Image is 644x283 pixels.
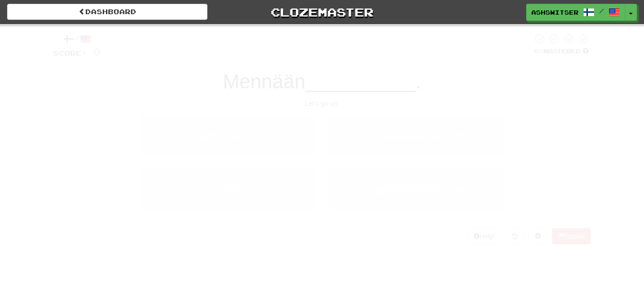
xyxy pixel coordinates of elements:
span: 0 % [534,47,544,55]
a: Dashboard [7,4,207,20]
span: / [599,8,604,14]
button: Report [552,228,591,244]
small: 3 . [212,188,217,196]
button: Round history (alt+y) [506,228,524,244]
span: Score: [53,49,87,57]
a: ashswitser / [526,4,625,21]
button: 2.kovakuoriainen [329,115,504,156]
span: ashswitser [531,8,578,17]
small: 2 . [365,134,371,141]
div: Mastered [532,47,591,56]
span: ylös [217,182,244,197]
span: kovakuoriainen [371,128,467,143]
div: / [53,33,101,45]
button: 1.lentokone [140,115,315,156]
a: Clozemaster [222,4,422,20]
span: lentokone [199,128,262,143]
button: 4.epäsäännöllinen [329,169,504,210]
span: __________ [305,70,416,93]
button: Help! [468,228,501,244]
span: 0 [199,25,207,36]
span: 0 [93,46,101,58]
span: Mennään [223,70,305,93]
small: 1 . [194,134,199,141]
span: 0 [359,25,367,36]
span: . [416,70,421,93]
span: epäsäännöllinen [367,182,471,197]
button: 3.ylös [140,169,315,210]
div: Let's go up. [53,99,591,108]
small: 4 . [362,188,367,196]
span: 10 [493,25,509,36]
